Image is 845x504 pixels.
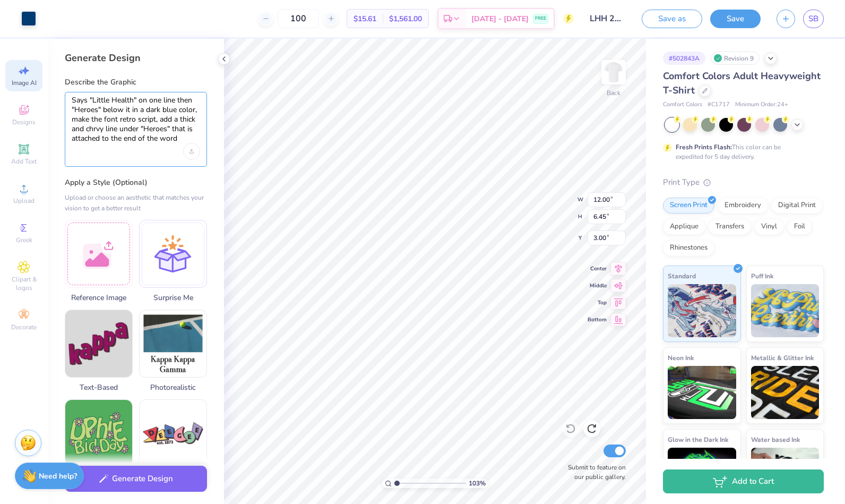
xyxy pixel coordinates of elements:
span: 103 % [469,479,486,488]
img: Photorealistic [140,310,206,377]
button: Save as [642,10,702,28]
div: This color can be expedited for 5 day delivery. [676,142,806,161]
div: Foil [787,219,812,235]
span: Text-Based [65,382,133,393]
span: Clipart & logos [5,275,42,292]
span: $15.61 [353,13,376,24]
div: Screen Print [663,198,714,213]
label: Apply a Style (Optional) [65,177,207,188]
button: Generate Design [65,466,207,492]
img: Glow in the Dark Ink [668,448,736,501]
div: Upload or choose an aesthetic that matches your vision to get a better result [65,192,207,213]
span: Decorate [11,323,37,331]
input: – – [278,9,319,28]
span: Glow in the Dark Ink [668,434,728,445]
span: FREE [535,15,546,22]
img: Metallic & Glitter Ink [751,366,820,419]
label: Describe the Graphic [65,77,207,88]
span: Middle [588,282,607,289]
div: Upload image [183,143,200,160]
div: Revision 9 [711,52,760,65]
div: Transfers [709,219,751,235]
img: Water based Ink [751,448,820,501]
label: Submit to feature on our public gallery. [562,463,626,482]
div: # 502843A [663,52,705,65]
input: Untitled Design [582,8,634,29]
span: Designs [12,118,36,126]
span: [DATE] - [DATE] [471,13,529,24]
div: Generate Design [65,52,207,64]
img: Neon Ink [668,366,736,419]
span: Comfort Colors Adult Heavyweight T-Shirt [663,70,821,97]
img: Puff Ink [751,284,820,337]
div: Vinyl [754,219,784,235]
textarea: Says "Little Health" on one line then "Heroes" below it in a dark blue color, make the font retro... [72,96,200,143]
span: Add Text [11,157,37,166]
span: Water based Ink [751,434,800,445]
span: Minimum Order: 24 + [735,100,788,109]
span: Greek [16,236,32,244]
span: Reference Image [65,292,133,303]
img: Standard [668,284,736,337]
strong: Fresh Prints Flash: [676,143,732,151]
span: # C1717 [708,100,730,109]
img: Text-Based [65,310,132,377]
span: Surprise Me [139,292,207,303]
span: Metallic & Glitter Ink [751,352,814,363]
button: Save [710,10,761,28]
div: Digital Print [771,198,823,213]
span: Upload [13,197,35,205]
span: Image AI [12,79,37,87]
span: Photorealistic [139,382,207,393]
span: $1,561.00 [389,13,422,24]
div: Embroidery [718,198,768,213]
span: Bottom [588,316,607,323]
span: Standard [668,270,696,281]
button: Add to Cart [663,469,824,493]
div: Print Type [663,176,824,189]
span: Puff Ink [751,270,773,281]
img: 80s & 90s [140,400,206,467]
div: Rhinestones [663,240,714,256]
span: Center [588,265,607,272]
span: SB [808,13,818,25]
div: Applique [663,219,705,235]
span: Comfort Colors [663,100,702,109]
span: Neon Ink [668,352,694,363]
a: SB [803,10,824,28]
div: Back [607,88,620,98]
span: Top [588,299,607,306]
img: 60s & 70s [65,400,132,467]
img: Back [603,62,624,83]
strong: Need help? [39,471,77,481]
